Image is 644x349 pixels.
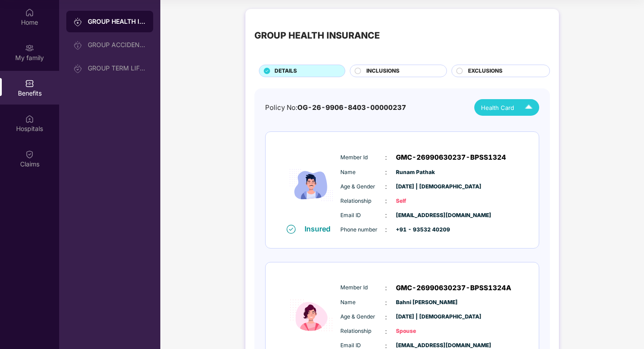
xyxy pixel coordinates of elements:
[396,283,511,293] span: GMC-26990630237-BPSS1324A
[287,225,296,234] img: svg+xml;base64,PHN2ZyB4bWxucz0iaHR0cDovL3d3dy53My5vcmcvMjAwMC9zdmciIHdpZHRoPSIxNiIgaGVpZ2h0PSIxNi...
[385,153,387,162] span: :
[340,197,385,205] span: Relationship
[88,41,146,48] div: GROUP ACCIDENTAL INSURANCE
[340,168,385,177] span: Name
[25,79,34,88] img: svg+xml;base64,PHN2ZyBpZD0iQmVuZWZpdHMiIHhtbG5zPSJodHRwOi8vd3d3LnczLm9yZy8yMDAwL3N2ZyIgd2lkdGg9Ij...
[396,197,441,205] span: Self
[468,67,502,75] span: EXCLUSIONS
[396,211,441,220] span: [EMAIL_ADDRESS][DOMAIN_NAME]
[340,298,385,307] span: Name
[340,153,385,162] span: Member Id
[25,150,34,159] img: svg+xml;base64,PHN2ZyBpZD0iQ2xhaW0iIHhtbG5zPSJodHRwOi8vd3d3LnczLm9yZy8yMDAwL3N2ZyIgd2lkdGg9IjIwIi...
[396,298,441,307] span: Bahni [PERSON_NAME]
[340,226,385,234] span: Phone number
[265,102,406,113] div: Policy No:
[25,114,34,123] img: svg+xml;base64,PHN2ZyBpZD0iSG9zcGl0YWxzIiB4bWxucz0iaHR0cDovL3d3dy53My5vcmcvMjAwMC9zdmciIHdpZHRoPS...
[385,283,387,293] span: :
[396,226,441,234] span: +91 - 93532 40209
[521,100,537,115] img: Icuh8uwCUCF+XjCZyLQsAKiDCM9HiE6CMYmKQaPGkZKaA32CAAACiQcFBJY0IsAAAAASUVORK5CYII=
[340,183,385,191] span: Age & Gender
[73,41,82,50] img: svg+xml;base64,PHN2ZyB3aWR0aD0iMjAiIGhlaWdodD0iMjAiIHZpZXdCb3g9IjAgMCAyMCAyMCIgZmlsbD0ibm9uZSIgeG...
[366,67,399,75] span: INCLUSIONS
[396,183,441,191] span: [DATE] | [DEMOGRAPHIC_DATA]
[73,64,82,73] img: svg+xml;base64,PHN2ZyB3aWR0aD0iMjAiIGhlaWdodD0iMjAiIHZpZXdCb3g9IjAgMCAyMCAyMCIgZmlsbD0ibm9uZSIgeG...
[25,8,34,17] img: svg+xml;base64,PHN2ZyBpZD0iSG9tZSIgeG1sbnM9Imh0dHA6Ly93d3cudzMub3JnLzIwMDAvc3ZnIiB3aWR0aD0iMjAiIG...
[385,210,387,220] span: :
[385,196,387,206] span: :
[275,67,297,75] span: DETAILS
[385,225,387,235] span: :
[340,313,385,321] span: Age & Gender
[88,65,146,72] div: GROUP TERM LIFE INSURANCE
[254,29,380,43] div: GROUP HEALTH INSURANCE
[297,103,406,112] span: OG-26-9906-8403-00000237
[25,44,34,52] img: svg+xml;base64,PHN2ZyB3aWR0aD0iMjAiIGhlaWdodD0iMjAiIHZpZXdCb3g9IjAgMCAyMCAyMCIgZmlsbD0ibm9uZSIgeG...
[474,99,539,116] button: Health Card
[385,327,387,336] span: :
[340,211,385,220] span: Email ID
[396,152,506,163] span: GMC-26990630237-BPSS1324
[88,17,146,26] div: GROUP HEALTH INSURANCE
[305,224,336,233] div: Insured
[385,182,387,192] span: :
[396,313,441,321] span: [DATE] | [DEMOGRAPHIC_DATA]
[73,17,82,26] img: svg+xml;base64,PHN2ZyB3aWR0aD0iMjAiIGhlaWdodD0iMjAiIHZpZXdCb3g9IjAgMCAyMCAyMCIgZmlsbD0ibm9uZSIgeG...
[396,327,441,336] span: Spouse
[284,146,338,224] img: icon
[385,298,387,308] span: :
[340,327,385,336] span: Relationship
[481,103,514,112] span: Health Card
[385,167,387,177] span: :
[340,284,385,292] span: Member Id
[396,168,441,177] span: Runam Pathak
[385,312,387,322] span: :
